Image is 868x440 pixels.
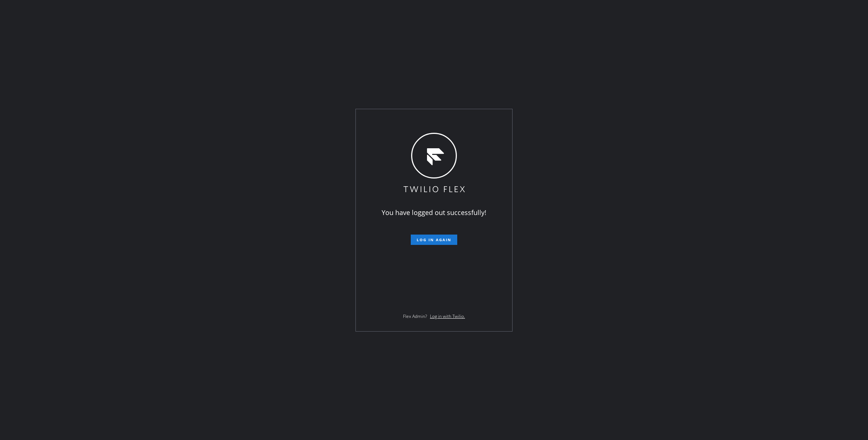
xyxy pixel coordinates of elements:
[411,235,457,245] button: Log in again
[430,313,465,319] a: Log in with Twilio.
[403,313,427,319] span: Flex Admin?
[382,208,486,217] span: You have logged out successfully!
[417,237,451,242] span: Log in again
